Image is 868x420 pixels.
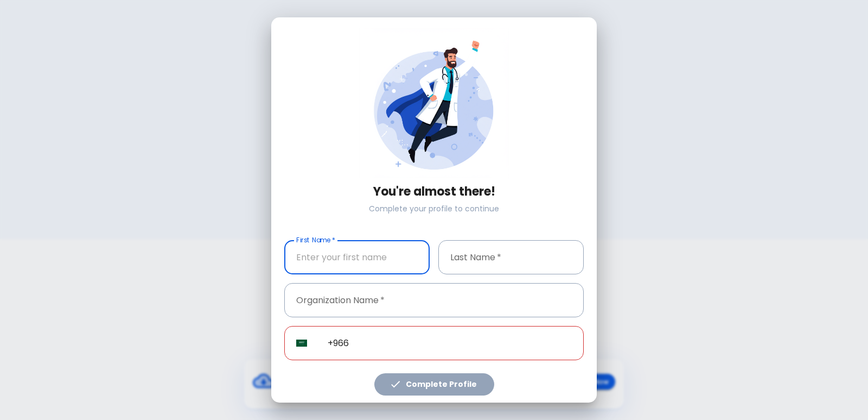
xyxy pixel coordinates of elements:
[284,203,584,214] p: Complete your profile to continue
[296,340,307,347] img: unknown
[284,240,430,274] input: Enter your first name
[359,28,509,178] img: doctor
[438,240,584,274] input: Enter your last name
[284,283,584,317] input: Enter your organization name
[316,326,584,360] input: Phone Number
[292,334,311,353] button: Select country
[284,185,584,199] h3: You're almost there!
